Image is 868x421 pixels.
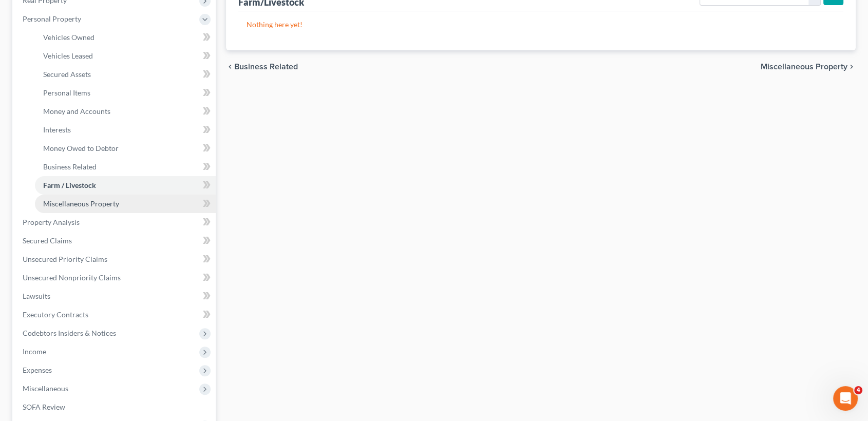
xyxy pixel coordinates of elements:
[43,162,97,171] span: Business Related
[43,33,95,42] span: Vehicles Owned
[23,347,46,356] span: Income
[35,195,216,213] a: Miscellaneous Property
[23,292,50,300] span: Lawsuits
[23,310,88,319] span: Executory Contracts
[14,250,216,269] a: Unsecured Priority Claims
[43,199,119,208] span: Miscellaneous Property
[23,384,68,393] span: Miscellaneous
[23,218,80,226] span: Property Analysis
[43,51,93,60] span: Vehicles Leased
[35,121,216,139] a: Interests
[35,102,216,121] a: Money and Accounts
[35,65,216,84] a: Secured Assets
[35,176,216,195] a: Farm / Livestock
[833,386,858,411] iframe: Intercom live chat
[226,63,298,71] button: chevron_left Business Related
[35,158,216,176] a: Business Related
[23,273,121,282] span: Unsecured Nonpriority Claims
[43,70,91,79] span: Secured Assets
[43,88,90,97] span: Personal Items
[854,386,862,394] span: 4
[35,139,216,158] a: Money Owed to Debtor
[247,20,836,30] p: Nothing here yet!
[847,63,856,71] i: chevron_right
[23,14,81,23] span: Personal Property
[14,287,216,305] a: Lawsuits
[761,63,856,71] button: Miscellaneous Property chevron_right
[761,63,847,71] span: Miscellaneous Property
[23,236,72,245] span: Secured Claims
[23,366,52,374] span: Expenses
[43,107,110,116] span: Money and Accounts
[23,329,116,337] span: Codebtors Insiders & Notices
[35,28,216,47] a: Vehicles Owned
[43,144,119,152] span: Money Owed to Debtor
[35,47,216,65] a: Vehicles Leased
[14,213,216,232] a: Property Analysis
[14,305,216,324] a: Executory Contracts
[14,269,216,287] a: Unsecured Nonpriority Claims
[43,181,96,189] span: Farm / Livestock
[35,84,216,102] a: Personal Items
[234,63,298,71] span: Business Related
[43,125,71,134] span: Interests
[14,232,216,250] a: Secured Claims
[14,398,216,416] a: SOFA Review
[23,255,107,263] span: Unsecured Priority Claims
[226,63,234,71] i: chevron_left
[23,403,65,411] span: SOFA Review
